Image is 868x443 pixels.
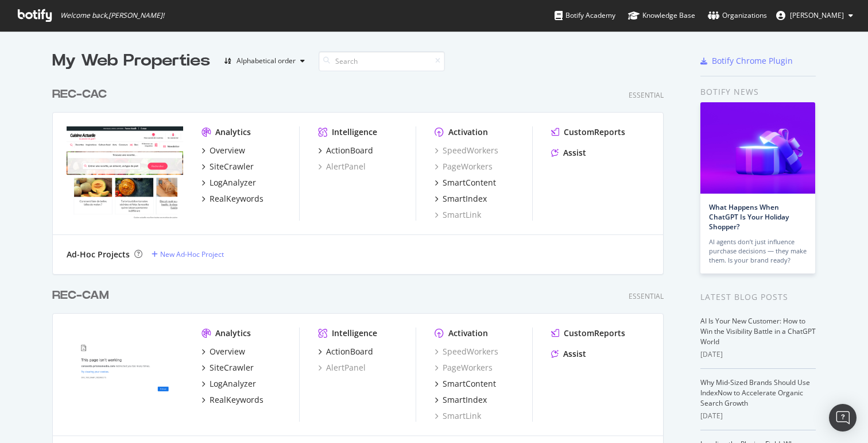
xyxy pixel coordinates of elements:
a: SmartIndex [435,394,487,406]
div: CustomReports [564,126,625,138]
div: SmartContent [443,177,496,188]
button: [PERSON_NAME] [767,6,862,25]
div: Essential [629,291,664,301]
a: PageWorkers [435,362,493,373]
div: Activation [448,328,488,339]
div: My Web Properties [52,49,210,72]
span: Erwan BOULLé [790,10,844,20]
a: New Ad-Hoc Project [152,249,224,259]
div: REC-CAC [52,86,107,103]
div: Assist [563,147,586,159]
div: Open Intercom Messenger [829,404,857,432]
button: Alphabetical order [219,52,309,70]
img: What Happens When ChatGPT Is Your Holiday Shopper? [700,102,815,194]
div: Botify news [700,86,816,98]
div: Ad-Hoc Projects [67,249,130,260]
div: SmartIndex [443,394,487,406]
div: REC-CAM [52,287,108,304]
a: Assist [551,147,586,159]
div: LogAnalyzer [210,177,256,188]
a: SpeedWorkers [435,145,498,156]
a: SiteCrawler [201,161,254,172]
div: CustomReports [564,328,625,339]
a: SmartContent [435,177,496,188]
div: RealKeywords [210,193,263,205]
div: Botify Chrome Plugin [712,55,793,67]
a: CustomReports [551,328,625,339]
a: REC-CAM [52,287,113,304]
div: Overview [210,145,245,156]
div: [DATE] [700,411,816,421]
a: What Happens When ChatGPT Is Your Holiday Shopper? [709,202,789,232]
div: SmartIndex [443,193,487,205]
a: SpeedWorkers [435,346,498,357]
a: AlertPanel [318,161,366,172]
a: SiteCrawler [201,362,254,373]
a: LogAnalyzer [201,177,256,188]
span: Welcome back, [PERSON_NAME] ! [60,11,164,20]
img: caminteresse.fr [67,328,183,421]
div: RealKeywords [210,394,263,406]
div: ActionBoard [326,145,373,156]
a: SmartIndex [435,193,487,205]
a: Why Mid-Sized Brands Should Use IndexNow to Accelerate Organic Search Growth [700,377,810,408]
div: Intelligence [332,328,377,339]
a: Overview [201,145,245,156]
div: Intelligence [332,126,377,138]
a: AlertPanel [318,362,366,373]
a: ActionBoard [318,346,373,357]
a: RealKeywords [201,394,263,406]
div: ActionBoard [326,346,373,357]
div: Botify Academy [555,10,615,21]
div: Alphabetical order [237,57,296,64]
div: Analytics [215,328,251,339]
img: cuisineactuelle.fr [67,126,183,219]
a: LogAnalyzer [201,378,256,390]
div: Organizations [708,10,767,21]
div: AI agents don’t just influence purchase decisions — they make them. Is your brand ready? [709,237,807,265]
div: Essential [629,90,664,100]
div: SiteCrawler [210,362,254,373]
div: LogAnalyzer [210,378,256,390]
div: Knowledge Base [628,10,695,21]
a: REC-CAC [52,86,111,103]
div: Activation [448,126,488,138]
a: CustomReports [551,126,625,138]
a: Botify Chrome Plugin [700,55,793,67]
a: Assist [551,348,586,360]
div: [DATE] [700,349,816,360]
a: Overview [201,346,245,357]
a: ActionBoard [318,145,373,156]
div: Latest Blog Posts [700,291,816,303]
a: AI Is Your New Customer: How to Win the Visibility Battle in a ChatGPT World [700,316,816,346]
div: Assist [563,348,586,360]
div: Overview [210,346,245,357]
a: SmartContent [435,378,496,390]
a: PageWorkers [435,161,493,172]
div: SmartContent [443,378,496,390]
div: New Ad-Hoc Project [160,249,224,259]
input: Search [319,51,445,71]
a: SmartLink [435,410,481,422]
div: SiteCrawler [210,161,254,172]
div: Analytics [215,126,251,138]
a: SmartLink [435,209,481,221]
a: RealKeywords [201,193,263,205]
